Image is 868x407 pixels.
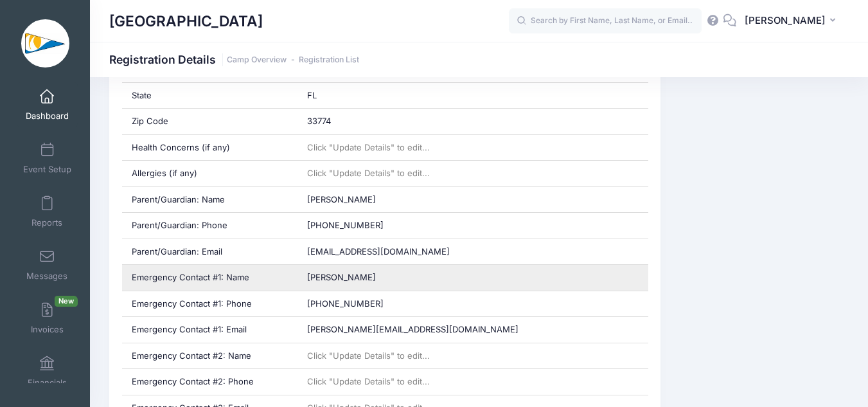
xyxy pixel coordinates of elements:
h1: Registration Details [109,53,359,66]
span: Click "Update Details" to edit... [307,350,430,361]
div: Parent/Guardian: Name [122,187,297,213]
span: Messages [26,271,67,282]
div: State [122,83,297,109]
div: Emergency Contact #2: Name [122,343,297,369]
div: Emergency Contact #1: Name [122,265,297,291]
button: [PERSON_NAME] [736,6,849,36]
span: Event Setup [23,164,71,175]
div: Emergency Contact #1: Phone [122,291,297,317]
span: [PERSON_NAME] [307,272,376,282]
input: Search by First Name, Last Name, or Email... [509,8,702,34]
span: [PHONE_NUMBER] [307,220,384,230]
a: InvoicesNew [17,296,78,341]
span: Financials [28,377,67,388]
div: Parent/Guardian: Phone [122,213,297,239]
a: Registration List [299,55,359,65]
span: Invoices [31,324,64,335]
span: 33774 [307,116,331,126]
a: Event Setup [17,136,78,181]
span: [PERSON_NAME][EMAIL_ADDRESS][DOMAIN_NAME] [307,324,518,334]
span: [PERSON_NAME] [745,14,826,28]
span: Click "Update Details" to edit... [307,168,430,178]
a: Camp Overview [227,55,287,65]
span: Click "Update Details" to edit... [307,376,430,386]
h1: [GEOGRAPHIC_DATA] [109,6,263,36]
span: Reports [31,217,62,228]
div: Allergies (if any) [122,161,297,186]
span: Click "Update Details" to edit... [307,142,430,152]
span: New [55,296,78,307]
div: Zip Code [122,109,297,134]
div: Emergency Contact #1: Email [122,317,297,343]
a: Dashboard [17,82,78,127]
span: Dashboard [26,111,69,122]
div: Emergency Contact #2: Phone [122,369,297,395]
a: Financials [17,349,78,394]
a: Reports [17,189,78,234]
a: Messages [17,242,78,287]
span: [EMAIL_ADDRESS][DOMAIN_NAME] [307,246,450,257]
span: FL [307,90,317,100]
div: Parent/Guardian: Email [122,239,297,265]
span: [PERSON_NAME] [307,194,376,204]
span: [PHONE_NUMBER] [307,298,384,309]
div: Health Concerns (if any) [122,135,297,161]
img: Clearwater Community Sailing Center [21,19,69,68]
